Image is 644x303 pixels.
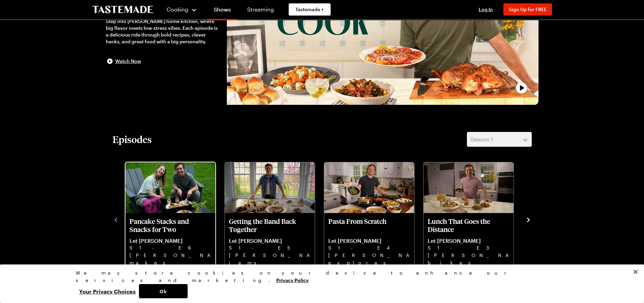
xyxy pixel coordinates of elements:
button: Cooking [167,1,197,18]
div: 3 / 6 [324,160,423,278]
p: [PERSON_NAME] jams with his band and makes [PERSON_NAME], Tare Eggs, Chicken Meatballs, and a cri... [229,252,311,273]
div: Privacy [76,269,563,298]
span: Log In [479,6,493,12]
div: Step into [PERSON_NAME] home kitchen, where big flavor meets low-stress vibes. Each episode is a ... [106,18,220,45]
p: S1 - E6 [129,244,211,252]
p: Lunch That Goes the Distance [428,217,509,233]
button: navigate to previous item [113,215,119,223]
button: navigate to next item [525,215,532,223]
p: Getting the Band Back Together [229,217,311,233]
h2: Episodes [113,133,152,145]
div: Getting the Band Back Together [225,162,315,277]
p: S1 - E3 [428,244,509,252]
img: Lunch That Goes the Distance [424,162,514,213]
p: Pancake Stacks and Snacks for Two [129,217,211,233]
p: S1 - E4 [328,244,410,252]
button: Season 1 [467,132,532,147]
a: Tastemade + [289,3,331,16]
p: S1 - E5 [229,244,311,252]
p: [PERSON_NAME] explores his pasta roots with [PERSON_NAME], ragout Pappardelle, anchovy Gnocchi, a... [328,252,410,273]
p: Let [PERSON_NAME] [129,237,211,244]
span: Cooking [167,6,188,13]
span: Tastemade + [295,6,324,13]
div: We may store cookies on your device to enhance our services and marketing. [76,269,563,284]
img: Pasta From Scratch [324,162,414,213]
div: 4 / 6 [423,160,522,278]
button: Close [628,264,643,279]
div: Lunch That Goes the Distance [424,162,514,277]
a: To Tastemade Home Page [92,6,153,14]
button: Ok [139,284,188,298]
p: [PERSON_NAME] bikes with Date Balls, forages ramps for pasta, and serves Juicy [PERSON_NAME] burg... [428,252,509,273]
p: Let [PERSON_NAME] [328,237,410,244]
a: Shows [207,1,238,20]
a: More information about your privacy, opens in a new tab [276,277,309,283]
a: Getting the Band Back Together [229,217,311,273]
img: Pancake Stacks and Snacks for Two [125,162,215,213]
span: Sign Up for FREE [509,6,547,12]
a: Pancake Stacks and Snacks for Two [129,217,211,273]
div: 1 / 6 [125,160,224,278]
button: Your Privacy Choices [76,284,139,298]
img: Getting the Band Back Together [225,162,315,213]
div: Pancake Stacks and Snacks for Two [125,162,215,277]
div: Pasta From Scratch [324,162,414,277]
div: 2 / 6 [224,160,324,278]
p: [PERSON_NAME] makes breakfast for dinner with Banana Pancakes, Eggs [PERSON_NAME], Home Fries, Sc... [129,252,211,273]
span: Watch Now [115,58,141,65]
a: Lunch That Goes the Distance [428,217,509,273]
p: Let [PERSON_NAME] [428,237,509,244]
p: Let [PERSON_NAME] [229,237,311,244]
button: Log In [472,6,499,13]
a: Pasta From Scratch [328,217,410,273]
button: Sign Up for FREE [503,3,552,16]
p: Pasta From Scratch [328,217,410,233]
span: Season 1 [471,135,493,143]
